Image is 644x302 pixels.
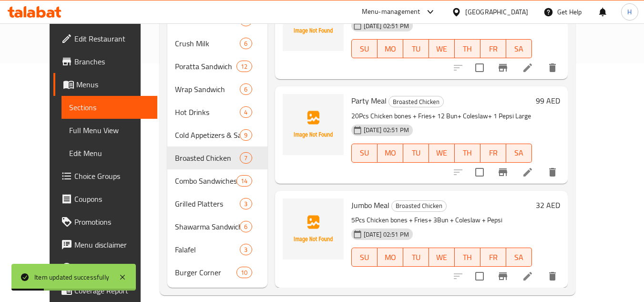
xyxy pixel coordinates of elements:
span: Broasted Chicken [389,96,443,107]
span: Menus [76,79,150,90]
a: Choice Groups [53,165,157,187]
div: Broasted Chicken [388,96,444,107]
div: Grilled Platters [175,198,240,209]
span: Party Meal [351,94,387,108]
button: MO [378,39,403,58]
div: Hot Drinks4 [167,101,267,124]
button: MO [378,248,403,267]
button: delete [541,161,564,184]
span: Edit Restaurant [74,33,150,44]
button: SA [506,39,532,58]
a: Branches [53,50,157,73]
h6: 32 AED [536,198,560,212]
div: Cold Appetizers & Salads [175,129,240,141]
a: Edit menu item [522,271,533,282]
span: Broasted Chicken [175,152,240,164]
div: items [240,83,252,95]
span: Promotions [74,216,150,228]
span: SA [510,146,528,160]
span: Edit Menu [69,147,150,159]
span: 6 [240,85,251,94]
span: MO [381,42,399,56]
span: H [627,7,632,17]
span: TH [459,250,477,264]
span: SA [510,250,528,264]
span: Falafel [175,244,240,255]
div: items [236,267,252,278]
span: SU [356,146,374,160]
div: Grilled Platters3 [167,192,267,215]
button: Branch-specific-item [491,56,514,79]
span: 10 [237,268,251,277]
span: 9 [240,131,251,140]
a: Edit Restaurant [53,27,157,50]
div: items [240,38,252,49]
span: TH [459,146,477,160]
span: Shawarma Sandwiches [175,221,240,232]
span: Jumbo Meal [351,198,389,212]
a: Edit menu item [522,62,533,73]
button: WE [429,144,455,163]
span: Burger Corner [175,267,237,278]
span: Sections [69,102,150,113]
h6: 99 AED [536,94,560,107]
a: Full Menu View [61,119,157,142]
span: TU [407,250,425,264]
button: delete [541,265,564,288]
span: 14 [237,177,251,186]
a: Menu disclaimer [53,233,157,256]
div: Burger Corner10 [167,261,267,284]
span: 4 [240,108,251,117]
button: TH [455,39,480,58]
a: Promotions [53,210,157,233]
div: items [240,129,252,141]
span: Select to update [470,162,490,182]
span: Broasted Chicken [392,200,446,211]
span: [DATE] 02:51 PM [360,125,413,135]
span: WE [433,146,451,160]
a: Menus [53,73,157,96]
button: SU [351,248,378,267]
div: items [240,198,252,209]
span: Menu disclaimer [74,239,150,250]
span: Branches [74,56,150,67]
span: Coverage Report [74,285,150,296]
img: Party Meal [283,94,344,155]
span: Poratta Sandwich [175,61,237,72]
span: Crush Milk [175,38,240,49]
div: Poratta Sandwich12 [167,55,267,78]
span: [DATE] 02:51 PM [360,21,413,31]
button: FR [480,248,506,267]
button: TU [403,248,429,267]
div: Broasted Chicken7 [167,146,267,169]
button: MO [378,144,403,163]
button: Branch-specific-item [491,265,514,288]
button: SA [506,248,532,267]
span: MO [381,146,399,160]
div: Menu-management [362,6,420,18]
div: Hot Drinks [175,106,240,118]
button: WE [429,248,455,267]
span: Upsell [74,262,150,273]
div: Shawarma Sandwiches6 [167,215,267,238]
p: 5Pcs Chicken bones + Fries+ 3Bun + Coleslaw + Pepsi [351,214,532,226]
button: TH [455,144,480,163]
span: FR [484,250,502,264]
span: 12 [237,62,251,71]
span: 7 [240,154,251,163]
span: 3 [240,199,251,208]
span: 6 [240,39,251,48]
span: Choice Groups [74,170,150,182]
a: Edit menu item [522,167,533,178]
button: SU [351,144,378,163]
button: TU [403,144,429,163]
div: Item updated successfully [34,272,109,282]
span: TU [407,42,425,56]
img: Jumbo Meal [283,198,344,260]
div: items [240,244,252,255]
